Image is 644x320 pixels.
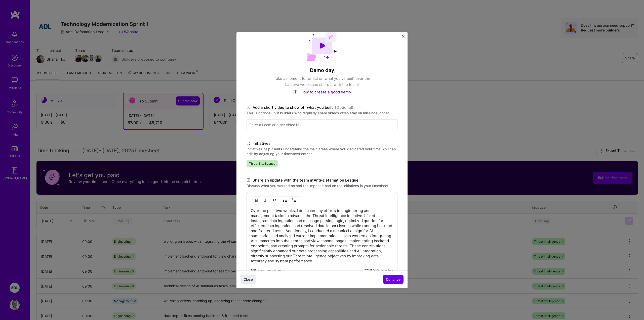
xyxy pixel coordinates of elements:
[247,140,397,146] label: Initiatives
[247,177,251,183] i: icon DocumentBlack
[402,35,405,40] button: Close
[247,104,397,110] label: Add a short video to show off what you built
[335,104,353,110] span: (Optional)
[283,198,287,202] img: UL
[383,275,404,284] button: Continue
[247,104,251,110] i: icon TvBlack
[272,75,372,87] p: Take a moment to reflect on what you've built over the last two weeks and share it with the team!
[293,90,298,94] img: How to create a good demo
[247,110,397,115] label: This is optional, but builders who regularly share videos often stay on missions longer.
[292,198,296,202] img: OL
[247,67,397,73] h4: Demo day
[251,208,393,263] p: Over the past two weeks, I dedicated my efforts to engineering and management tasks to advance th...
[247,140,251,146] i: icon TagBlack
[247,177,397,183] label: Share an update with the team at Anti-Defamation League
[247,183,397,188] label: Discuss what you worked on and the impact it had on the initiatives in your timesheet.
[251,268,285,272] div: 100 characters minimum
[386,277,400,282] span: Continue
[307,30,337,61] img: Demo day
[247,146,397,156] label: Initiatives help clients understand the main areas where you dedicated your time. You can edit by...
[293,89,351,94] a: How to create a good demo
[244,277,253,282] span: Close
[272,198,276,202] img: Underline
[247,160,278,167] span: Threat Intelligence
[263,198,267,202] img: Italic
[254,198,258,202] img: Bold
[247,119,397,130] input: Enter a Loom or other video link...
[240,275,256,284] button: Close
[364,268,393,272] div: 773 / 1,000 characters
